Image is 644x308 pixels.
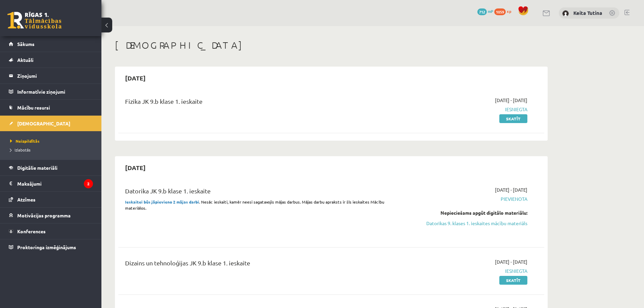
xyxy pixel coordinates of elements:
[17,68,93,84] legend: Ziņojumi
[9,192,93,207] a: Atzīmes
[507,8,511,14] span: xp
[17,244,76,250] span: Proktoringa izmēģinājums
[400,195,527,203] span: Pievienota
[9,36,93,52] a: Sākums
[125,258,390,271] div: Dizains un tehnoloģijas JK 9.b klase 1. ieskaite
[17,41,34,47] span: Sākums
[17,84,93,99] legend: Informatīvie ziņojumi
[9,100,93,115] a: Mācību resursi
[562,10,569,17] img: Keita Tutina
[17,228,46,234] span: Konferences
[17,176,93,191] legend: Maksājumi
[125,199,384,211] span: . Nesāc ieskaiti, kamēr neesi sagatavojis mājas darbus. Mājas darbu apraksts ir šīs ieskaites Māc...
[118,70,152,86] h2: [DATE]
[17,196,35,203] span: Atzīmes
[115,40,548,51] h1: [DEMOGRAPHIC_DATA]
[477,8,493,14] a: 712 mP
[7,12,62,29] a: Rīgas 1. Tālmācības vidusskola
[499,276,527,285] a: Skatīt
[9,208,93,223] a: Motivācijas programma
[495,97,527,104] span: [DATE] - [DATE]
[494,8,506,15] span: 1059
[400,209,527,216] div: Nepieciešams apgūt digitālo materiālu:
[9,239,93,255] a: Proktoringa izmēģinājums
[477,8,487,15] span: 712
[400,106,527,113] span: Iesniegta
[17,212,71,218] span: Motivācijas programma
[9,52,93,68] a: Aktuāli
[495,186,527,193] span: [DATE] - [DATE]
[488,8,493,14] span: mP
[494,8,515,14] a: 1059 xp
[17,104,50,111] span: Mācību resursi
[17,120,70,126] span: [DEMOGRAPHIC_DATA]
[10,147,95,153] a: Izlabotās
[400,267,527,275] span: Iesniegta
[9,84,93,99] a: Informatīvie ziņojumi
[10,138,95,144] a: Neizpildītās
[9,68,93,84] a: Ziņojumi
[84,179,93,188] i: 2
[9,116,93,131] a: [DEMOGRAPHIC_DATA]
[9,160,93,175] a: Digitālie materiāli
[125,97,390,109] div: Fizika JK 9.b klase 1. ieskaite
[10,138,40,144] span: Neizpildītās
[499,114,527,123] a: Skatīt
[118,160,152,175] h2: [DATE]
[9,176,93,191] a: Maksājumi2
[400,220,527,227] a: Datorikas 9. klases 1. ieskaites mācību materiāls
[10,147,30,152] span: Izlabotās
[495,258,527,265] span: [DATE] - [DATE]
[125,186,390,199] div: Datorika JK 9.b klase 1. ieskaite
[17,57,33,63] span: Aktuāli
[17,165,57,171] span: Digitālie materiāli
[573,9,602,16] a: Keita Tutina
[9,223,93,239] a: Konferences
[125,199,199,205] strong: Ieskaitei būs jāpievieno 2 mājas darbi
